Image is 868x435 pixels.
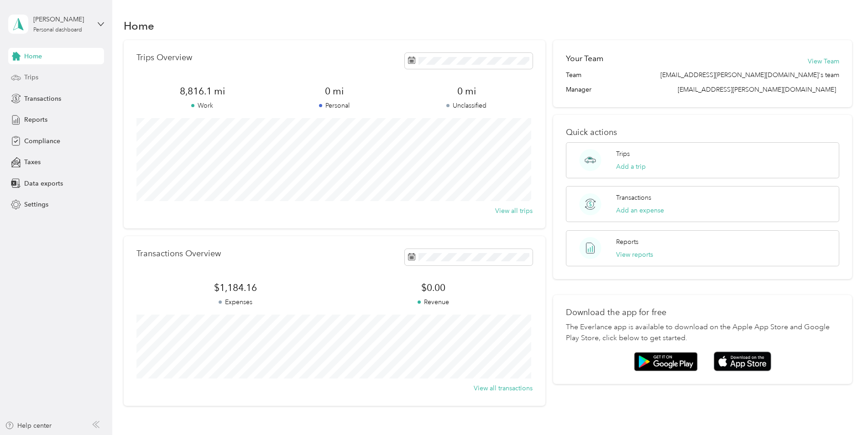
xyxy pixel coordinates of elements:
span: Transactions [24,94,61,104]
span: [EMAIL_ADDRESS][PERSON_NAME][DOMAIN_NAME] [678,86,836,93]
p: Reports [616,237,638,247]
p: Unclassified [401,101,533,110]
span: Trips [24,72,38,82]
span: [EMAIL_ADDRESS][PERSON_NAME][DOMAIN_NAME]'s team [660,70,839,80]
p: Quick actions [566,128,839,137]
button: Add an expense [616,206,664,215]
p: Work [136,101,268,110]
button: Help center [5,421,52,430]
img: App store [714,352,771,371]
p: Trips Overview [136,53,192,62]
iframe: Everlance-gr Chat Button Frame [817,384,868,435]
span: Reports [24,115,47,124]
span: Settings [24,200,48,209]
img: Google play [634,352,698,371]
button: Add a trip [616,162,646,171]
span: Home [24,52,42,61]
h2: Your Team [566,53,603,64]
p: Personal [268,101,400,110]
span: 0 mi [268,85,400,98]
p: Transactions [616,193,651,202]
p: Trips [616,149,630,159]
span: $1,184.16 [136,281,335,294]
button: View reports [616,250,653,259]
button: View Team [808,57,839,66]
span: Compliance [24,136,60,146]
span: Manager [566,85,591,94]
div: Personal dashboard [33,27,82,33]
span: $0.00 [335,281,533,294]
span: 8,816.1 mi [136,85,268,98]
span: 0 mi [401,85,533,98]
span: Taxes [24,157,41,167]
p: Transactions Overview [136,249,221,259]
p: The Everlance app is available to download on the Apple App Store and Google Play Store, click be... [566,322,839,344]
span: Team [566,70,581,80]
button: View all trips [495,206,533,216]
h1: Home [124,21,154,31]
p: Download the app for free [566,308,839,317]
p: Expenses [136,297,335,307]
span: Data exports [24,179,63,188]
p: Revenue [335,297,533,307]
div: [PERSON_NAME] [33,15,90,24]
button: View all transactions [474,383,533,393]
